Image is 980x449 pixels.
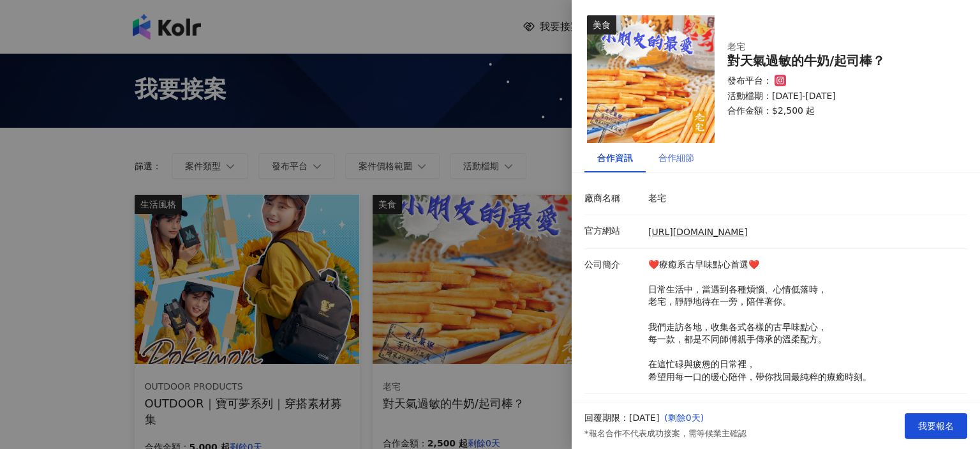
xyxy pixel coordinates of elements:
span: 我要報名 [918,421,954,431]
div: 對天氣過敏的牛奶/起司棒？ [727,54,952,68]
p: 回覆期限：[DATE] [584,412,659,425]
p: ( 剩餘0天 ) [664,412,746,425]
p: *報名合作不代表成功接案，需等候業主確認 [584,428,746,439]
div: 合作資訊 [597,151,633,165]
img: 老宅牛奶棒/老宅起司棒 [587,15,715,143]
div: 美食 [587,15,616,34]
p: 合作金額： $2,500 起 [727,105,952,118]
button: 我要報名 [905,413,967,439]
p: ❤️療癒系古早味點心首選❤️ 日常生活中，當遇到各種煩惱、心情低落時， 老宅，靜靜地待在一旁，陪伴著你。 我們走訪各地，收集各式各樣的古早味點心， 每一款，都是不同師傅親手傳承的溫柔配方。 在這... [648,259,961,384]
div: 合作細節 [658,151,694,165]
p: 發布平台： [727,75,772,88]
p: 廠商名稱 [584,192,642,205]
p: 活動檔期：[DATE]-[DATE] [727,90,952,103]
p: 官方網站 [584,225,642,238]
a: [URL][DOMAIN_NAME] [648,227,748,237]
p: 公司簡介 [584,259,642,271]
div: 老宅 [727,41,932,54]
p: 老宅 [648,192,961,205]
